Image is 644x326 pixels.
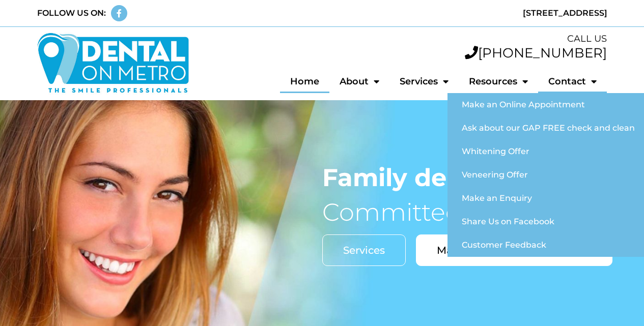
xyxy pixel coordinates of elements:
[322,234,406,266] a: Services
[280,70,329,93] a: Home
[416,234,612,266] a: Make an Online Appointment
[538,70,607,93] a: Contact
[459,70,538,93] a: Resources
[465,45,607,61] a: [PHONE_NUMBER]
[329,70,389,93] a: About
[327,7,607,19] div: [STREET_ADDRESS]
[389,70,459,93] a: Services
[37,7,106,19] div: FOLLOW US ON:
[200,70,607,93] nav: Menu
[437,245,592,255] span: Make an Online Appointment
[200,32,607,46] div: CALL US
[343,245,385,255] span: Services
